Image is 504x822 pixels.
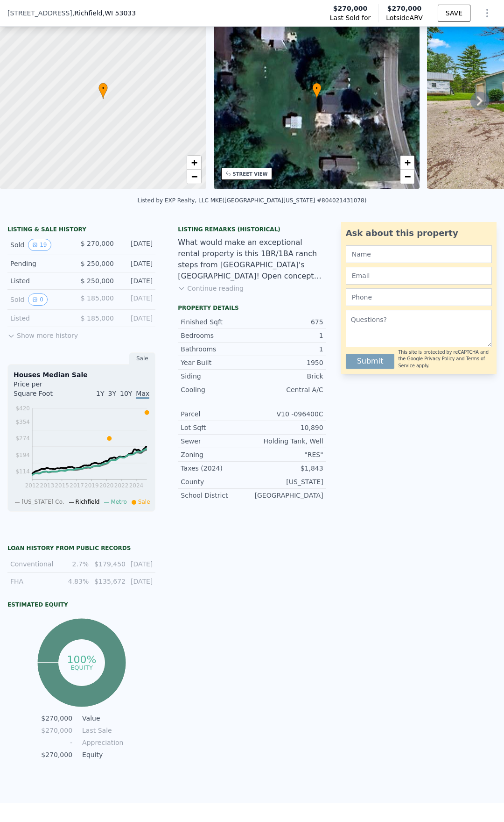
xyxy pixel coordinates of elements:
span: Lotside ARV [386,13,422,22]
td: Value [80,713,122,723]
div: Ask about this property [346,227,492,240]
div: [DATE] [121,259,153,268]
span: $ 185,000 [81,315,114,322]
tspan: 100% [67,654,96,665]
tspan: $420 [15,405,30,412]
span: 1Y [96,390,104,397]
div: Sold [10,293,73,306]
tspan: 2015 [55,482,70,489]
div: $179,450 [94,559,123,569]
a: Zoom out [187,170,201,184]
input: Phone [346,288,492,306]
div: Property details [178,304,326,312]
td: $270,000 [41,725,73,736]
div: [DATE] [121,276,153,286]
div: Loan history from public records [7,544,155,552]
div: 10,890 [252,423,323,432]
span: − [405,171,411,182]
span: − [191,171,197,182]
td: $270,000 [41,713,73,723]
div: Listing Remarks (Historical) [178,226,326,233]
span: Last Sold for [330,13,371,22]
span: Max [136,390,149,399]
tspan: $354 [15,419,30,425]
tspan: 2024 [129,482,144,489]
div: Sold [10,239,73,251]
tspan: $194 [15,452,30,458]
td: - [41,737,73,748]
button: Submit [346,354,395,369]
input: Name [346,245,492,263]
div: Estimated Equity [7,601,155,608]
div: 1 [252,344,323,354]
div: 1950 [252,358,323,367]
div: County [181,477,252,486]
div: Listed [10,314,73,323]
div: • [98,83,108,99]
div: 1 [252,331,323,340]
tspan: 2013 [40,482,55,489]
div: FHA [10,577,59,586]
div: LISTING & SALE HISTORY [7,226,155,235]
span: Metro [111,499,126,505]
span: Richfield [76,499,100,505]
div: Year Built [181,358,252,367]
button: Show Options [478,4,497,22]
div: Brick [252,372,323,381]
div: Bedrooms [181,331,252,340]
div: $135,672 [94,577,123,586]
div: Pending [10,259,73,268]
td: Appreciation [80,737,122,748]
div: Parcel [181,409,252,419]
tspan: 2017 [70,482,84,489]
td: Equity [80,750,122,760]
tspan: $114 [15,468,30,475]
div: Zoning [181,450,252,459]
div: 2.7% [64,559,89,569]
span: $ 185,000 [81,294,114,302]
tspan: equity [70,664,93,671]
button: Continue reading [178,284,244,293]
a: Zoom in [187,156,201,170]
div: Siding [181,372,252,381]
div: Listed by EXP Realty, LLC MKE ([GEOGRAPHIC_DATA][US_STATE] #804021431078) [138,197,367,204]
div: Bathrooms [181,344,252,354]
td: Last Sale [80,725,122,736]
div: This site is protected by reCAPTCHA and the Google and apply. [398,349,492,369]
div: [DATE] [121,239,153,251]
div: [DATE] [128,577,153,586]
div: 675 [252,317,323,327]
span: $270,000 [387,5,422,12]
div: • [312,83,322,99]
button: Show more history [7,327,78,340]
button: View historical data [28,239,51,251]
a: Privacy Policy [424,356,455,361]
div: STREET VIEW [233,171,268,178]
div: Sewer [181,436,252,446]
tspan: 2020 [99,482,114,489]
span: 10Y [120,390,132,397]
div: Price per Square Foot [14,379,82,404]
td: $270,000 [41,750,73,760]
div: Listed [10,276,73,286]
div: Cooling [181,385,252,394]
span: $ 250,000 [81,277,114,285]
span: , WI 53033 [103,9,136,17]
span: , Richfield [72,8,136,18]
div: [DATE] [128,559,153,569]
div: Taxes (2024) [181,464,252,473]
tspan: $274 [15,436,30,442]
a: Zoom out [400,170,414,184]
div: [US_STATE] [252,477,323,486]
div: "RES" [252,450,323,459]
div: Sale [129,352,155,365]
div: [DATE] [121,314,153,323]
div: Houses Median Sale [14,370,149,379]
button: SAVE [438,5,470,21]
tspan: 2012 [25,482,40,489]
a: Terms of Service [398,356,485,368]
div: $1,843 [252,464,323,473]
span: • [98,84,108,93]
div: Holding Tank, Well [252,436,323,446]
div: Finished Sqft [181,317,252,327]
